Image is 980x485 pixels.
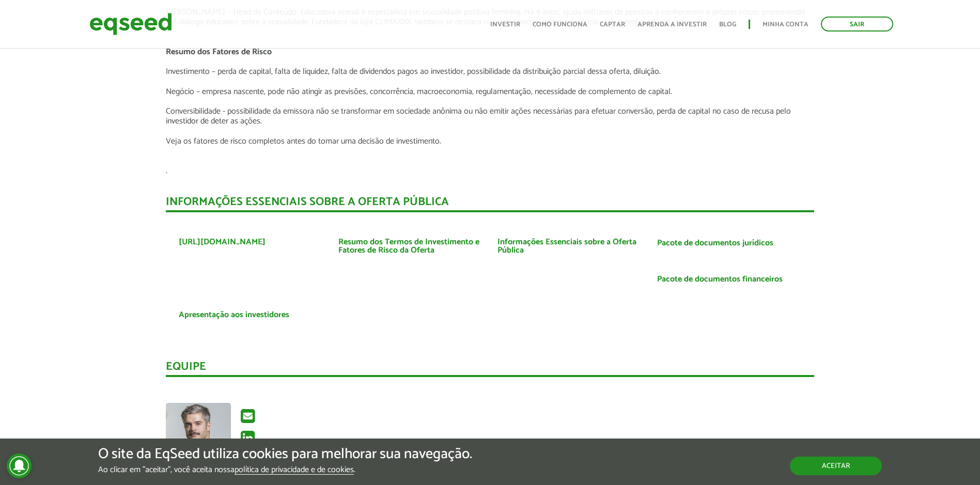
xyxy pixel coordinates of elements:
a: Captar [600,21,625,28]
a: Informações Essenciais sobre a Oferta Pública [497,238,642,255]
p: Investimento – perda de capital, falta de liquidez, falta de dividendos pagos ao investidor, poss... [166,67,814,76]
p: Ao clicar em "aceitar", você aceita nossa . [98,465,472,475]
a: Investir [490,21,520,28]
a: Minha conta [763,21,808,28]
h5: O site da EqSeed utiliza cookies para melhorar sua navegação. [98,446,472,462]
a: Apresentação aos investidores [179,311,289,319]
div: INFORMAÇÕES ESSENCIAIS SOBRE A OFERTA PÚBLICA [166,196,814,212]
p: Negócio – empresa nascente, pode não atingir as previsões, concorrência, macroeconomia, regulamen... [166,87,814,97]
img: EqSeed [89,10,172,38]
a: [URL][DOMAIN_NAME] [179,238,266,246]
p: . [166,166,814,176]
a: Resumo dos Termos de Investimento e Fatores de Risco da Oferta [338,238,483,255]
a: Blog [719,21,736,28]
a: Pacote de documentos financeiros [657,275,783,284]
div: Equipe [166,361,814,377]
p: Veja os fatores de risco completos antes do tomar uma decisão de investimento. [166,136,814,146]
p: Conversibilidade - possibilidade da emissora não se transformar em sociedade anônima ou não emiti... [166,106,814,126]
a: política de privacidade e de cookies [235,466,354,475]
button: Aceitar [790,457,882,475]
strong: Resumo dos Fatores de Risco [166,45,272,59]
a: Pacote de documentos jurídicos [657,239,773,247]
a: Como funciona [533,21,587,28]
a: Sair [821,17,893,32]
img: Foto de Gentil Nascimento [166,403,231,468]
a: Aprenda a investir [637,21,707,28]
a: Ver perfil do usuário. [166,403,231,468]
